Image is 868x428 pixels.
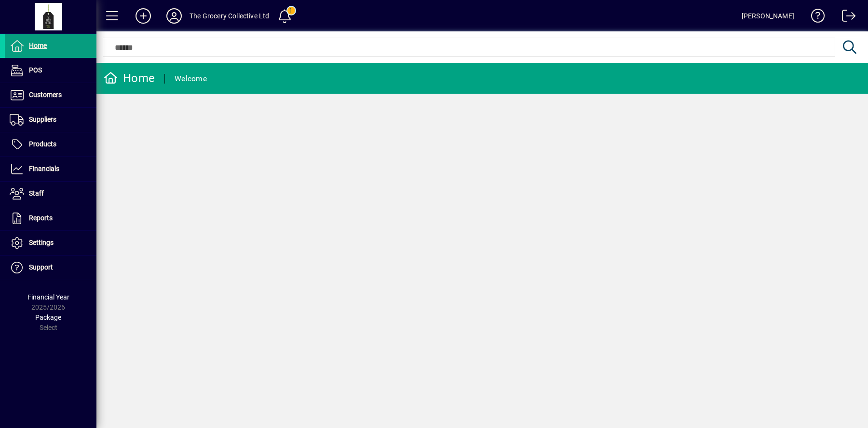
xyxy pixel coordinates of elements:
[5,256,96,280] a: Support
[5,231,96,255] a: Settings
[29,263,53,271] span: Support
[29,165,59,172] span: Financials
[742,8,794,24] div: [PERSON_NAME]
[29,189,44,197] span: Staff
[5,157,96,181] a: Financials
[835,2,856,33] a: Logout
[29,115,56,123] span: Suppliers
[5,132,96,157] a: Products
[190,8,270,24] div: The Grocery Collective Ltd
[5,182,96,206] a: Staff
[5,108,96,132] a: Suppliers
[27,293,69,301] span: Financial Year
[104,71,155,86] div: Home
[29,239,54,246] span: Settings
[29,214,53,222] span: Reports
[29,42,47,49] span: Home
[29,140,56,148] span: Products
[35,314,61,321] span: Package
[175,71,207,86] div: Welcome
[5,83,96,107] a: Customers
[5,58,96,83] a: POS
[159,7,190,25] button: Profile
[128,7,159,25] button: Add
[29,91,62,99] span: Customers
[29,66,42,74] span: POS
[5,206,96,230] a: Reports
[804,2,825,33] a: Knowledge Base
